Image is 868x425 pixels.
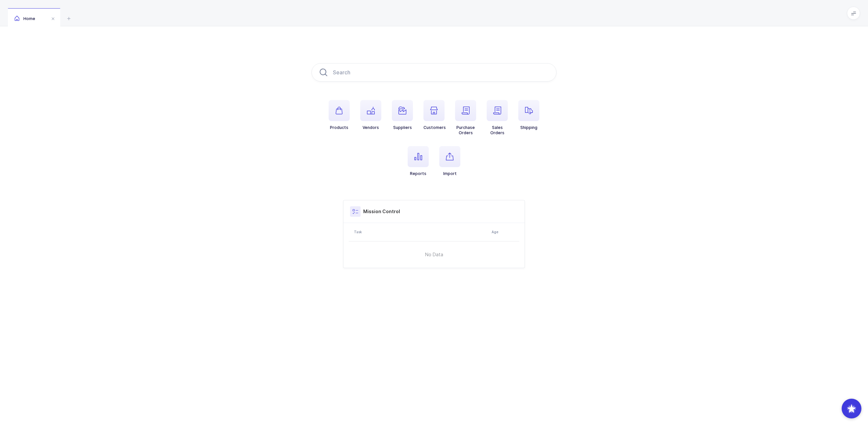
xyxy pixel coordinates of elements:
[408,146,429,176] button: Reports
[487,100,508,136] button: SalesOrders
[439,146,460,176] button: Import
[363,208,400,215] h3: Mission Control
[360,100,381,130] button: Vendors
[455,100,476,136] button: PurchaseOrders
[329,100,350,130] button: Products
[392,100,413,130] button: Suppliers
[14,16,35,21] span: Home
[312,63,556,82] input: Search
[423,100,446,130] button: Customers
[518,100,539,130] button: Shipping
